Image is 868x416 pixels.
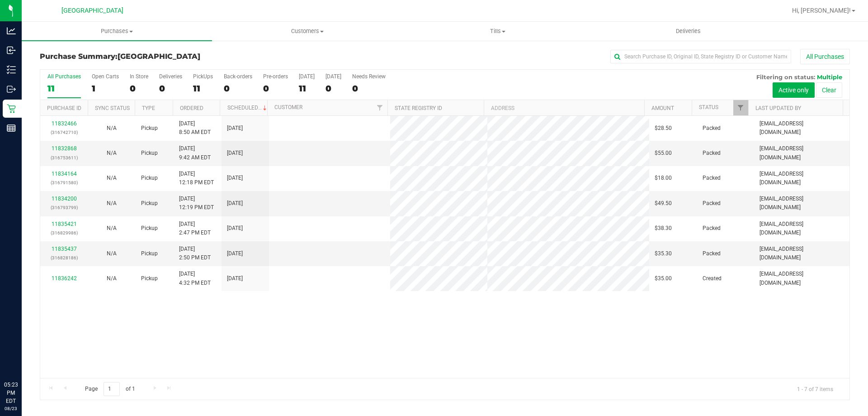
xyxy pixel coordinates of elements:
a: 11832466 [52,120,77,127]
span: Pickup [141,199,158,208]
span: Purchases [22,27,212,35]
a: 11834164 [52,171,77,177]
div: 0 [352,83,386,94]
div: 0 [263,83,288,94]
span: Customers [212,27,402,35]
span: Pickup [141,124,158,133]
span: Packed [703,174,721,182]
div: 0 [159,83,182,94]
span: [DATE] 2:50 PM EDT [179,245,211,262]
div: 1 [92,83,119,94]
button: Clear [816,82,842,98]
a: 11832868 [52,145,77,152]
span: [EMAIL_ADDRESS][DOMAIN_NAME] [759,144,844,162]
a: Sync Status [95,105,130,111]
span: [DATE] 8:50 AM EDT [179,120,211,137]
a: Amount [651,105,674,111]
a: Filter [733,100,748,115]
span: [EMAIL_ADDRESS][DOMAIN_NAME] [759,245,844,262]
button: N/A [107,224,117,233]
span: $35.30 [655,249,672,258]
span: [EMAIL_ADDRESS][DOMAIN_NAME] [759,120,844,137]
span: [EMAIL_ADDRESS][DOMAIN_NAME] [759,220,844,237]
inline-svg: Analytics [7,26,16,35]
span: Not Applicable [107,275,117,282]
a: Tills [402,22,593,41]
h3: Purchase Summary: [40,53,310,61]
div: PickUps [193,73,213,80]
div: 0 [224,83,252,94]
a: Customers [212,22,402,41]
span: Packed [703,249,721,258]
span: Deliveries [664,27,713,35]
span: Tills [403,27,592,35]
a: Scheduled [227,105,269,111]
span: [EMAIL_ADDRESS][DOMAIN_NAME] [759,170,844,187]
span: Packed [703,124,721,133]
iframe: Resource center [9,344,36,371]
p: (316828186) [46,253,82,262]
button: Active only [773,82,815,98]
div: Pre-orders [263,73,288,80]
a: State Registry ID [395,105,442,111]
span: $55.00 [655,149,672,158]
span: [DATE] [227,174,243,182]
inline-svg: Outbound [7,85,16,94]
span: Not Applicable [107,225,117,231]
button: N/A [107,174,117,182]
span: [DATE] [227,199,243,208]
button: N/A [107,274,117,283]
div: Needs Review [352,73,386,80]
span: [DATE] [227,149,243,158]
span: Packed [703,149,721,158]
span: [GEOGRAPHIC_DATA] [61,7,123,14]
div: 0 [130,83,148,94]
inline-svg: Retail [7,104,16,113]
span: 1 - 7 of 7 items [790,382,840,396]
span: Pickup [141,249,158,258]
span: Pickup [141,149,158,158]
span: Not Applicable [107,175,117,181]
button: N/A [107,124,117,133]
div: Deliveries [159,73,182,80]
div: Back-orders [224,73,252,80]
a: 11834200 [52,196,77,202]
span: [DATE] [227,274,243,283]
div: 11 [299,83,315,94]
a: Type [142,105,155,111]
a: Purchases [22,22,212,41]
a: 11836242 [52,275,77,282]
span: [DATE] [227,124,243,133]
p: 08/23 [4,405,18,412]
div: [DATE] [299,73,315,80]
span: Hi, [PERSON_NAME]! [792,7,851,14]
input: 1 [104,382,120,396]
inline-svg: Inbound [7,46,16,55]
span: $38.30 [655,224,672,233]
inline-svg: Inventory [7,65,16,74]
p: (316829986) [46,229,82,237]
span: Not Applicable [107,150,117,156]
button: N/A [107,149,117,158]
div: 0 [325,83,341,94]
span: [DATE] 12:18 PM EDT [179,170,214,187]
span: Created [703,274,722,283]
th: Address [484,100,644,116]
button: All Purchases [800,49,850,64]
button: N/A [107,199,117,208]
a: Filter [373,100,387,115]
span: Filtering on status: [756,73,815,81]
span: $18.00 [655,174,672,182]
p: 05:23 PM EDT [4,381,18,405]
div: All Purchases [47,73,81,80]
a: Status [699,104,718,110]
div: [DATE] [325,73,341,80]
span: $28.50 [655,124,672,133]
span: $49.50 [655,199,672,208]
p: (316793799) [46,203,82,212]
a: 11835421 [52,221,77,227]
a: Purchase ID [47,105,81,111]
span: [DATE] [227,249,243,258]
a: Last Updated By [755,105,801,111]
span: Page of 1 [77,382,142,396]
